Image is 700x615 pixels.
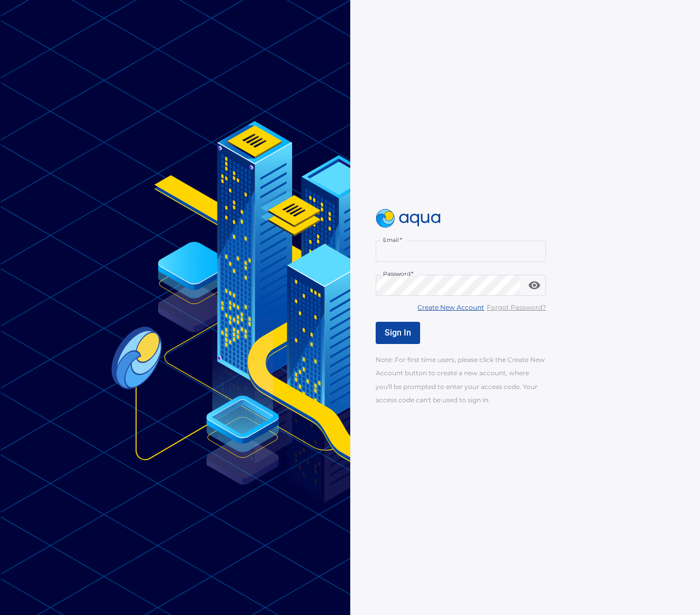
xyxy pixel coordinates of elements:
[383,270,413,278] label: Password
[376,322,420,344] button: Sign In
[524,275,545,296] button: toggle password visibility
[376,209,441,228] img: logo
[417,303,484,311] u: Create New Account
[383,236,402,244] label: Email
[385,328,411,338] span: Sign In
[487,303,546,311] u: Forgot Password?
[376,356,545,403] span: Note: For first time users, please click the Create New Account button to create a new account, w...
